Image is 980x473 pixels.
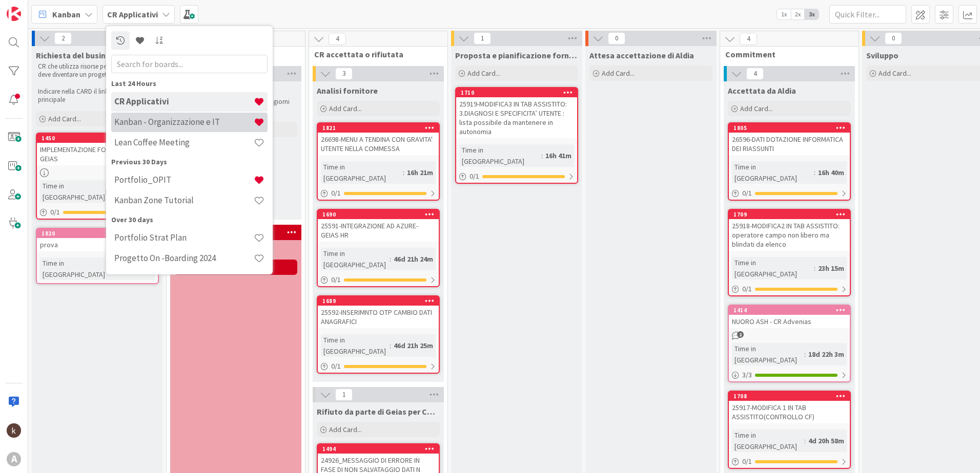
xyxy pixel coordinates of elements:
div: 1820prova [37,229,158,251]
div: 16h 21m [404,167,436,178]
div: Last 24 Hours [111,78,268,89]
div: 25591-INTEGRAZIONE AD AZURE-GEIAS HR [318,219,439,242]
div: 26596-DATI DOTAZIONE INFORMATICA DEI RIASSUNTI [729,133,850,155]
div: 1709 [733,211,850,218]
h4: CR Applicativi [114,96,254,106]
span: 0 / 1 [742,188,752,199]
span: Add Card... [879,69,911,78]
div: 18d 22h 3m [806,349,847,360]
span: Richiesta del business [36,50,118,60]
div: 1414 [729,306,850,315]
div: 16h 40m [815,167,847,178]
div: 0/1 [729,283,850,295]
span: 0 / 1 [469,171,479,182]
span: Add Card... [329,425,362,434]
div: 168925592-INSERIMNTO OTP CAMBIO DATI ANAGRAFICI [318,296,439,328]
div: 1414NUORO ASH - CR Advenias [729,306,850,328]
span: Sviluppo [866,50,899,60]
span: 2x [791,9,805,19]
span: 1 [474,32,491,45]
span: Add Card... [602,69,635,78]
input: Search for boards... [111,55,268,73]
a: 182126698-MENU A TENDINA CON GRAVITA' UTENTE NELLA COMMESSATime in [GEOGRAPHIC_DATA]:16h 21m0/1 [317,122,440,201]
div: 1820 [42,230,158,237]
div: 23h 15m [815,263,847,274]
span: Accettata da Aldia [728,85,796,96]
div: 1710 [461,89,577,96]
a: 1450IMPLEMENTAZIONE FORMAZIONE IN GEIASTime in [GEOGRAPHIC_DATA]:104d 18h 24m0/1 [36,133,159,220]
div: 1709 [729,210,850,219]
h4: Kanban Zone Tutorial [114,195,254,205]
span: Add Card... [467,69,500,78]
img: kh [7,423,21,438]
div: 170825917-MODIFICA 1 IN TAB ASSISTITO(CONTROLLO CF) [729,392,850,423]
span: Analisi fornitore [317,85,378,96]
p: Indicare nella CARD il link del progetto principale [38,88,157,104]
span: 2 [737,331,744,338]
h4: Kanban - Organizzazione e IT [114,117,254,127]
a: 1414NUORO ASH - CR AdveniasTime in [GEOGRAPHIC_DATA]:18d 22h 3m3/3 [728,305,851,382]
b: CR Applicativi [107,9,158,19]
div: Time in [GEOGRAPHIC_DATA] [732,161,814,184]
span: 2 [54,32,72,45]
span: : [814,167,815,178]
div: Time in [GEOGRAPHIC_DATA] [321,161,403,184]
div: 1708 [729,392,850,401]
h4: Portfolio_OPIT [114,175,254,185]
a: 171025919-MODIFICA3 IN TAB ASSISTITO: 3.DIAGNOSI E SPECIFICITA’ UTENTE : lista possibile da mante... [455,87,578,184]
a: 170925918-MODIFICA2 IN TAB ASSISTITO: operatore campo non libero ma blindati da elencoTime in [GE... [728,209,851,296]
div: 1820 [37,229,158,238]
div: 171025919-MODIFICA3 IN TAB ASSISTITO: 3.DIAGNOSI E SPECIFICITA’ UTENTE : lista possibile da mante... [456,88,577,138]
div: 1689 [318,296,439,306]
div: 1690 [318,210,439,219]
span: 1 [335,389,353,401]
span: Add Card... [48,114,81,123]
div: 26698-MENU A TENDINA CON GRAVITA' UTENTE NELLA COMMESSA [318,133,439,155]
div: Time in [GEOGRAPHIC_DATA] [40,180,105,203]
span: : [390,253,391,265]
span: 0 / 1 [331,188,341,199]
div: 1450 [42,135,158,142]
div: 1821 [318,123,439,133]
span: Attesa accettazione di Aldia [589,50,694,60]
div: 0/1 [37,206,158,219]
div: 46d 21h 24m [391,253,436,265]
input: Quick Filter... [829,5,906,24]
div: 170925918-MODIFICA2 IN TAB ASSISTITO: operatore campo non libero ma blindati da elenco [729,210,850,251]
span: Add Card... [329,104,362,113]
div: Time in [GEOGRAPHIC_DATA] [732,429,804,452]
span: 4 [329,33,346,45]
div: Time in [GEOGRAPHIC_DATA] [40,257,126,280]
div: 25917-MODIFICA 1 IN TAB ASSISTITO(CONTROLLO CF) [729,401,850,423]
img: Visit kanbanzone.com [7,7,21,21]
div: 0/1 [729,187,850,200]
span: : [390,340,391,351]
div: 1450IMPLEMENTAZIONE FORMAZIONE IN GEIAS [37,134,158,165]
div: Over 30 days [111,214,268,225]
div: Time in [GEOGRAPHIC_DATA] [732,257,814,279]
a: 170825917-MODIFICA 1 IN TAB ASSISTITO(CONTROLLO CF)Time in [GEOGRAPHIC_DATA]:4d 20h 58m0/1 [728,391,851,469]
div: 25592-INSERIMNTO OTP CAMBIO DATI ANAGRAFICI [318,306,439,328]
h4: Progetto On -Boarding 2024 [114,253,254,263]
div: 1494 [322,445,439,453]
div: 1821 [322,124,439,132]
div: 169025591-INTEGRAZIONE AD AZURE-GEIAS HR [318,210,439,242]
div: 0/1 [318,360,439,373]
span: 4 [740,33,757,45]
div: 4d 20h 58m [806,435,847,446]
div: 0/1 [318,273,439,286]
div: 3/3 [729,369,850,381]
span: 4 [746,68,764,80]
span: 3 [335,68,353,80]
div: 1805 [729,123,850,133]
span: Rifiuto da parte di Geias per CR non interessante [317,406,440,417]
div: 1450 [37,134,158,143]
div: 1689 [322,297,439,305]
div: NUORO ASH - CR Advenias [729,315,850,328]
span: : [105,186,107,197]
div: 182126698-MENU A TENDINA CON GRAVITA' UTENTE NELLA COMMESSA [318,123,439,155]
span: : [403,167,404,178]
div: 1708 [733,393,850,400]
span: CR accettata o rifiutata [314,49,435,59]
div: Previous 30 Days [111,157,268,167]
